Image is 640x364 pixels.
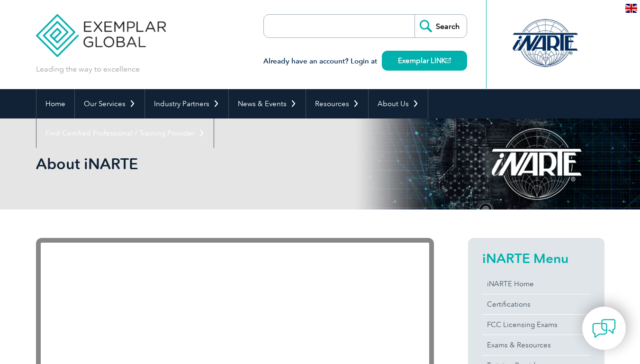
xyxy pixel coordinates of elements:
a: FCC Licensing Exams [482,315,590,335]
a: Exams & Resources [482,335,590,355]
a: Home [36,89,74,118]
a: Resources [306,89,368,118]
h2: About iNARTE [36,156,434,172]
img: en [625,4,637,13]
a: Certifications [482,294,590,314]
a: About Us [369,89,428,118]
h2: iNARTE Menu [482,251,590,266]
a: Industry Partners [145,89,228,118]
a: Our Services [75,89,144,118]
img: contact-chat.png [592,317,616,340]
img: open_square.png [446,58,451,63]
a: iNARTE Home [482,274,590,294]
a: Find Certified Professional / Training Provider [36,118,214,148]
h3: Already have an account? Login at [263,55,467,67]
a: Exemplar LINK [382,51,467,71]
p: Leading the way to excellence [36,64,140,74]
input: Search [415,15,467,37]
a: News & Events [229,89,306,118]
